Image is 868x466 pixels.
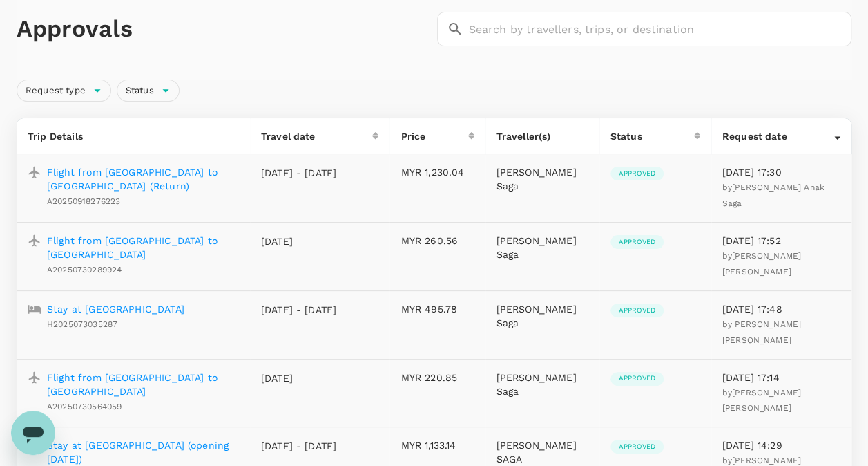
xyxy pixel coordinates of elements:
span: Approved [610,237,664,247]
span: by [722,319,801,345]
span: [PERSON_NAME] Anak Saga [722,183,824,208]
span: [PERSON_NAME] [PERSON_NAME] [722,319,801,345]
span: by [722,388,801,413]
p: [DATE] [261,234,337,248]
p: [DATE] - [DATE] [261,439,337,453]
p: [DATE] 17:30 [722,165,840,179]
span: Approved [610,373,664,383]
span: Approved [610,306,664,315]
p: [DATE] 17:48 [722,302,840,316]
span: Approved [610,442,664,451]
p: [DATE] [261,371,337,385]
a: Flight from [GEOGRAPHIC_DATA] to [GEOGRAPHIC_DATA] (Return) [47,165,239,193]
p: MYR 495.78 [401,302,474,316]
span: A20250730289924 [47,265,122,274]
span: A20250918276223 [47,196,120,206]
div: Request type [17,80,111,102]
a: Stay at [GEOGRAPHIC_DATA] [47,302,184,316]
span: [PERSON_NAME] [PERSON_NAME] [722,251,801,277]
p: [DATE] - [DATE] [261,166,337,180]
a: Flight from [GEOGRAPHIC_DATA] to [GEOGRAPHIC_DATA] [47,234,239,261]
p: [PERSON_NAME] Saga [496,302,588,330]
h1: Approvals [17,15,432,44]
p: [DATE] 17:52 [722,234,840,248]
span: [PERSON_NAME] [PERSON_NAME] [722,388,801,413]
span: Request type [17,84,94,97]
div: Price [401,129,467,143]
input: Search by travellers, trips, or destination [469,12,852,46]
span: by [722,183,824,208]
p: MYR 1,230.04 [401,165,474,179]
p: Traveller(s) [496,129,588,143]
p: [DATE] - [DATE] [261,303,337,317]
div: Travel date [261,129,373,143]
p: [PERSON_NAME] Saga [496,234,588,261]
span: H2025073035287 [47,319,117,329]
span: by [722,251,801,277]
span: A20250730564059 [47,402,122,411]
p: MYR 260.56 [401,234,474,248]
p: [DATE] 14:29 [722,438,840,452]
p: [DATE] 17:14 [722,371,840,384]
p: MYR 1,133.14 [401,438,474,452]
div: Status [610,129,694,143]
div: Request date [722,129,834,143]
a: Flight from [GEOGRAPHIC_DATA] to [GEOGRAPHIC_DATA] [47,371,239,398]
p: [PERSON_NAME] Saga [496,165,588,193]
p: [PERSON_NAME] Saga [496,371,588,398]
p: MYR 220.85 [401,371,474,384]
span: Approved [610,169,664,178]
p: [PERSON_NAME] SAGA [496,438,588,466]
a: Stay at [GEOGRAPHIC_DATA] (opening [DATE]) [47,438,239,466]
p: Trip Details [28,129,239,143]
span: Status [117,84,162,97]
iframe: Button to launch messaging window [11,411,55,455]
div: Status [117,80,180,102]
